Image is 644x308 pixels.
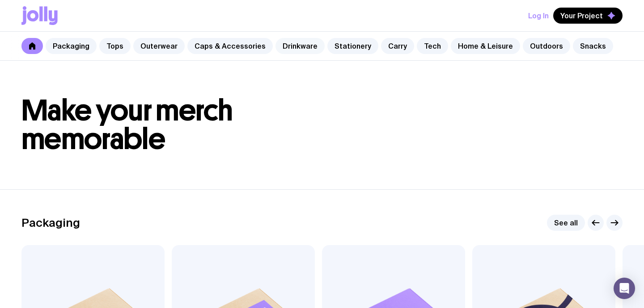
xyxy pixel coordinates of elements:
[523,38,570,54] a: Outdoors
[553,8,623,24] button: Your Project
[21,93,233,157] span: Make your merch memorable
[187,38,273,54] a: Caps & Accessories
[381,38,414,54] a: Carry
[573,38,613,54] a: Snacks
[560,11,603,20] span: Your Project
[21,216,80,229] h2: Packaging
[417,38,448,54] a: Tech
[547,215,585,231] a: See all
[275,38,325,54] a: Drinkware
[46,38,97,54] a: Packaging
[451,38,520,54] a: Home & Leisure
[528,8,549,24] button: Log In
[99,38,131,54] a: Tops
[614,278,635,299] div: Open Intercom Messenger
[327,38,378,54] a: Stationery
[133,38,185,54] a: Outerwear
